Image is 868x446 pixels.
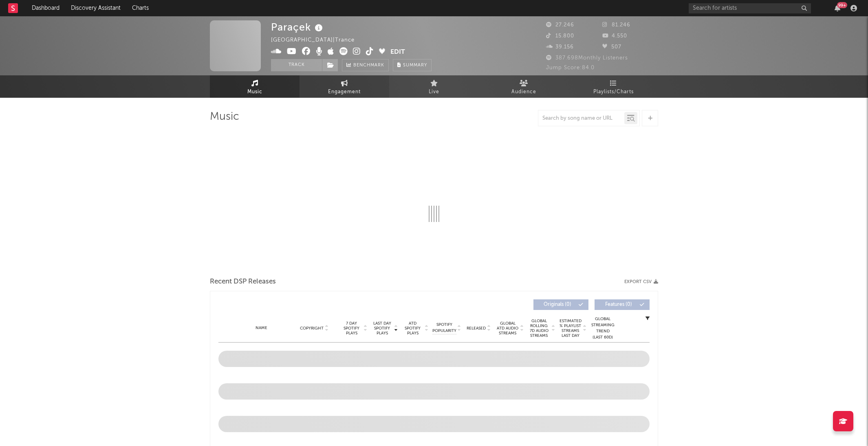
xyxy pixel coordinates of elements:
[271,20,325,34] div: Paraçek
[546,55,628,61] span: 387.698 Monthly Listeners
[479,75,568,98] a: Audience
[568,75,658,98] a: Playlists/Charts
[342,59,389,71] a: Benchmark
[300,75,389,98] a: Engagement
[546,44,574,50] span: 39.156
[403,63,427,68] span: Summary
[271,35,364,45] div: [GEOGRAPHIC_DATA] | Trance
[341,321,362,336] span: 7 Day Spotify Plays
[538,115,624,122] input: Search by song name or URL
[546,33,574,39] span: 15.800
[393,59,432,71] button: Summary
[271,59,322,71] button: Track
[247,87,262,97] span: Music
[467,326,486,331] span: Released
[546,65,595,70] span: Jump Score: 84.0
[300,326,324,331] span: Copyright
[602,33,627,39] span: 4.550
[353,61,384,70] span: Benchmark
[402,321,423,336] span: ATD Spotify Plays
[602,22,630,28] span: 81.246
[602,44,621,50] span: 507
[835,5,840,11] button: 99+
[371,321,393,336] span: Last Day Spotify Plays
[593,87,634,97] span: Playlists/Charts
[429,87,439,97] span: Live
[390,47,405,57] button: Edit
[511,87,536,97] span: Audience
[389,75,479,98] a: Live
[689,3,811,13] input: Search for artists
[539,302,576,307] span: Originals ( 0 )
[528,319,550,338] span: Global Rolling 7D Audio Streams
[559,319,582,338] span: Estimated % Playlist Streams Last Day
[590,316,615,341] div: Global Streaming Trend (Last 60D)
[432,322,456,334] span: Spotify Popularity
[546,22,574,28] span: 27.246
[328,87,361,97] span: Engagement
[837,2,847,8] div: 99 +
[533,299,588,310] button: Originals(0)
[235,325,288,331] div: Name
[624,279,658,284] button: Export CSV
[210,277,276,287] span: Recent DSP Releases
[496,321,519,336] span: Global ATD Audio Streams
[210,75,300,98] a: Music
[595,299,650,310] button: Features(0)
[600,302,637,307] span: Features ( 0 )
